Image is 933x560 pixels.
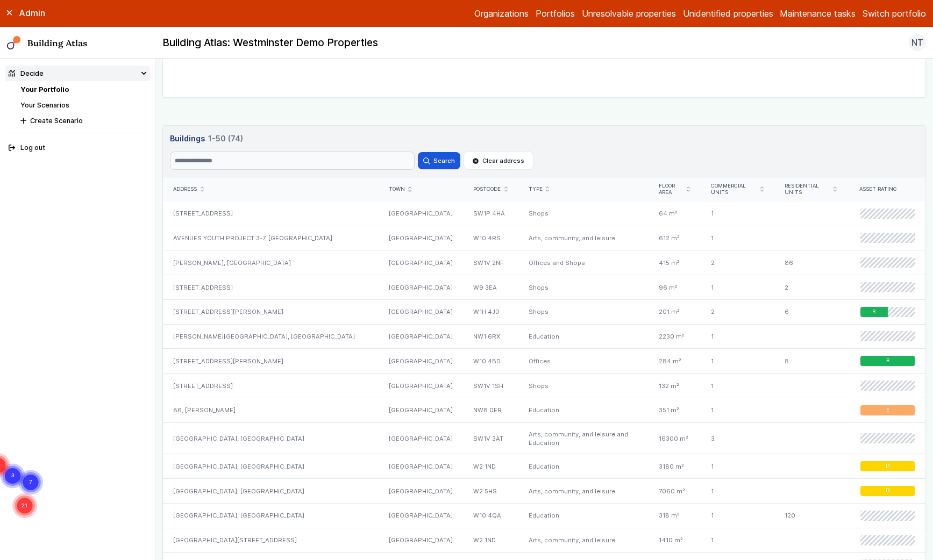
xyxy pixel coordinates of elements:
[162,36,378,50] h2: Building Atlas: Westminster Demo Properties
[463,528,518,552] div: W2 1ND
[379,454,463,479] div: [GEOGRAPHIC_DATA]
[518,479,648,504] div: Arts, community, and leisure
[701,299,774,324] div: 2
[463,275,518,300] div: W9 3EA
[518,226,648,250] div: Arts, community, and leisure
[701,374,774,398] div: 1
[463,349,518,374] div: W10 4BD
[463,503,518,528] div: W10 4QA
[20,101,69,109] a: Your Scenarios
[711,183,764,197] div: Commercial units
[648,275,700,300] div: 96 m²
[163,422,379,454] div: [GEOGRAPHIC_DATA], [GEOGRAPHIC_DATA]
[886,487,889,494] span: D
[701,454,774,479] div: 1
[163,226,925,250] a: AVENUES YOUTH PROJECT 3-7, [GEOGRAPHIC_DATA][GEOGRAPHIC_DATA]W10 4RSArts, community, and leisure6...
[464,152,533,170] button: Clear address
[163,324,379,349] div: [PERSON_NAME][GEOGRAPHIC_DATA], [GEOGRAPHIC_DATA]
[518,503,648,528] div: Education
[163,202,925,226] a: [STREET_ADDRESS][GEOGRAPHIC_DATA]SW1P 4HAShops64 m²1
[780,7,856,20] a: Maintenance tasks
[648,250,700,275] div: 415 m²
[5,140,150,156] button: Log out
[886,463,889,470] span: D
[463,226,518,250] div: W10 4RS
[518,454,648,479] div: Education
[648,374,700,398] div: 132 m²
[518,374,648,398] div: Shops
[582,7,676,20] a: Unresolvable properties
[886,357,889,364] span: B
[518,324,648,349] div: Education
[379,299,463,324] div: [GEOGRAPHIC_DATA]
[785,183,837,197] div: Residential units
[463,374,518,398] div: SW1V 1SH
[163,503,925,528] a: [GEOGRAPHIC_DATA], [GEOGRAPHIC_DATA][GEOGRAPHIC_DATA]W10 4QAEducation318 m²1120
[379,479,463,504] div: [GEOGRAPHIC_DATA]
[648,349,700,374] div: 284 m²
[774,349,847,374] div: 8
[163,479,379,504] div: [GEOGRAPHIC_DATA], [GEOGRAPHIC_DATA]
[518,349,648,374] div: Offices
[774,503,847,528] div: 120
[463,250,518,275] div: SW1V 2NF
[163,349,925,374] a: [STREET_ADDRESS][PERSON_NAME][GEOGRAPHIC_DATA]W10 4BDOffices284 m²18B
[170,133,919,145] h3: Buildings
[518,528,648,552] div: Arts, community, and leisure
[518,299,648,324] div: Shops
[518,250,648,275] div: Offices and Shops
[163,454,925,479] a: [GEOGRAPHIC_DATA], [GEOGRAPHIC_DATA][GEOGRAPHIC_DATA]W2 1NDEducation3180 m²1D
[163,528,379,552] div: [GEOGRAPHIC_DATA][STREET_ADDRESS]
[163,250,925,275] a: [PERSON_NAME], [GEOGRAPHIC_DATA][GEOGRAPHIC_DATA]SW1V 2NFOffices and Shops415 m²286
[648,528,700,552] div: 1410 m²
[872,308,875,315] span: B
[379,528,463,552] div: [GEOGRAPHIC_DATA]
[163,374,925,398] a: [STREET_ADDRESS][GEOGRAPHIC_DATA]SW1V 1SHShops132 m²1
[473,186,508,193] div: Postcode
[701,528,774,552] div: 1
[701,479,774,504] div: 1
[463,454,518,479] div: W2 1ND
[163,250,379,275] div: [PERSON_NAME], [GEOGRAPHIC_DATA]
[163,275,379,300] div: [STREET_ADDRESS]
[911,36,923,49] span: NT
[863,7,926,20] button: Switch portfolio
[886,407,889,414] span: E
[774,250,847,275] div: 86
[474,7,529,20] a: Organizations
[463,324,518,349] div: NW1 6RX
[163,479,925,504] a: [GEOGRAPHIC_DATA], [GEOGRAPHIC_DATA][GEOGRAPHIC_DATA]W2 5HSArts, community, and leisure7060 m²1D
[701,324,774,349] div: 1
[683,7,773,20] a: Unidentified properties
[648,226,700,250] div: 612 m²
[379,503,463,528] div: [GEOGRAPHIC_DATA]
[5,66,150,81] summary: Decide
[379,250,463,275] div: [GEOGRAPHIC_DATA]
[529,186,638,193] div: Type
[17,113,150,128] button: Create Scenario
[701,250,774,275] div: 2
[379,275,463,300] div: [GEOGRAPHIC_DATA]
[163,398,925,423] a: 86, [PERSON_NAME][GEOGRAPHIC_DATA]NW8 0EREducation351 m²1E
[163,503,379,528] div: [GEOGRAPHIC_DATA], [GEOGRAPHIC_DATA]
[774,275,847,300] div: 2
[163,422,925,454] a: [GEOGRAPHIC_DATA], [GEOGRAPHIC_DATA][GEOGRAPHIC_DATA]SW1V 3ATArts, community, and leisure and Edu...
[208,133,243,145] span: 1-50 (74)
[648,503,700,528] div: 318 m²
[518,398,648,423] div: Education
[418,152,460,169] button: Search
[518,275,648,300] div: Shops
[7,36,21,50] img: main-0bbd2752.svg
[648,202,700,226] div: 64 m²
[701,422,774,454] div: 3
[463,398,518,423] div: NW8 0ER
[163,299,379,324] div: [STREET_ADDRESS][PERSON_NAME]
[163,324,925,349] a: [PERSON_NAME][GEOGRAPHIC_DATA], [GEOGRAPHIC_DATA][GEOGRAPHIC_DATA]NW1 6RXEducation2230 m²1
[163,374,379,398] div: [STREET_ADDRESS]
[648,479,700,504] div: 7060 m²
[701,398,774,423] div: 1
[518,202,648,226] div: Shops
[163,275,925,300] a: [STREET_ADDRESS][GEOGRAPHIC_DATA]W9 3EAShops96 m²12
[659,183,690,197] div: Floor area
[463,202,518,226] div: SW1P 4HA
